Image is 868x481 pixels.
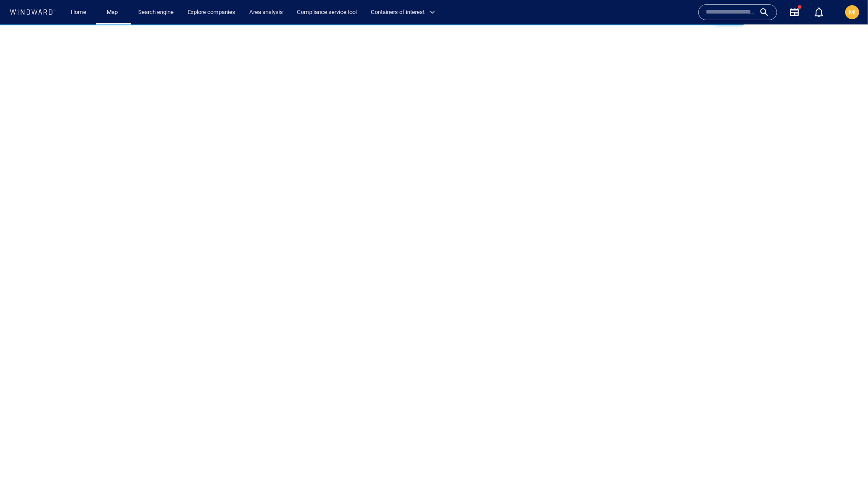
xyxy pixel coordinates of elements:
[814,7,824,17] div: Notification center
[367,5,443,20] button: Containers of interest
[293,5,360,20] a: Compliance service tool
[68,5,90,20] a: Home
[103,5,124,20] a: Map
[65,5,93,20] button: Home
[135,5,177,20] a: Search engine
[100,5,128,20] button: Map
[371,7,435,17] span: Containers of interest
[849,9,856,16] span: MI
[184,5,239,20] a: Explore companies
[831,442,861,474] iframe: Chat
[844,3,861,21] button: MI
[246,5,286,20] a: Area analysis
